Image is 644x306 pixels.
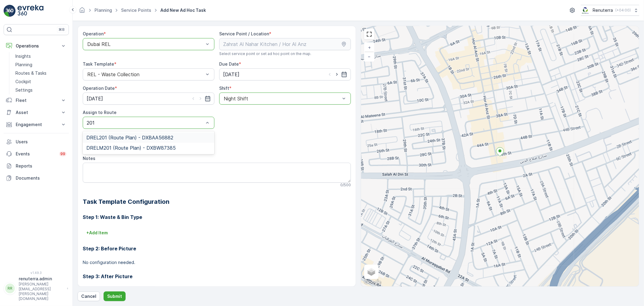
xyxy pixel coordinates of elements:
[83,245,351,252] h3: Step 2: Before Picture
[13,86,69,94] a: Settings
[13,52,69,60] a: Insights
[83,93,214,105] input: dd/mm/yyyy
[4,172,69,184] a: Documents
[365,30,374,39] a: View Fullscreen
[95,8,112,13] a: Planning
[15,62,32,68] p: Planning
[16,97,57,103] p: Fleet
[4,160,69,172] a: Reports
[83,31,104,36] label: Operation
[16,43,57,49] p: Operations
[121,8,151,13] a: Service Points
[81,293,96,299] p: Cancel
[363,278,383,286] img: Google
[83,197,351,206] h2: Task Template Configuration
[4,271,69,275] span: v 1.49.3
[83,228,111,238] button: +Add Item
[363,278,383,286] a: Open this area in Google Maps (opens a new window)
[15,79,31,85] p: Cockpit
[581,5,639,16] button: Renuterra(+04:00)
[219,86,229,91] label: Shift
[4,94,69,106] button: Fleet
[16,151,56,157] p: Events
[4,136,69,148] a: Users
[83,61,114,67] label: Task Template
[83,86,115,91] label: Operation Date
[368,45,371,50] span: +
[219,38,351,50] input: Zahrat Al Nahar Kitchen / Hor Al Anz
[5,284,15,293] div: RR
[86,135,173,140] span: DREL201 (Route Plan) - DXBAA56882
[86,230,108,236] p: + Add Item
[107,293,122,299] p: Submit
[365,52,374,61] a: Zoom Out
[83,213,351,221] h3: Step 1: Waste & Bin Type
[59,27,65,32] p: ⌘B
[83,156,95,161] label: Notes
[219,51,311,56] span: Select service point or set ad hoc point on the map.
[593,7,613,13] p: Renuterra
[16,122,57,128] p: Engagement
[13,69,69,77] a: Routes & Tasks
[365,265,378,278] a: Layers
[615,8,631,13] p: ( +04:00 )
[4,40,69,52] button: Operations
[159,7,207,13] span: Add New Ad Hoc Task
[13,77,69,86] a: Cockpit
[16,163,66,169] p: Reports
[16,175,66,181] p: Documents
[19,282,64,301] p: [PERSON_NAME][EMAIL_ADDRESS][PERSON_NAME][DOMAIN_NAME]
[581,7,590,14] img: Screenshot_2024-07-26_at_13.33.01.png
[18,5,43,17] img: logo_light-DOdMpM7g.png
[4,106,69,119] button: Asset
[15,87,33,93] p: Settings
[219,61,239,67] label: Due Date
[104,291,126,301] button: Submit
[15,53,31,59] p: Insights
[4,276,69,301] button: RRrenuterra.admin[PERSON_NAME][EMAIL_ADDRESS][PERSON_NAME][DOMAIN_NAME]
[219,31,269,36] label: Service Point / Location
[15,70,46,76] p: Routes & Tasks
[16,109,57,116] p: Asset
[86,145,176,151] span: DRELM201 (Route Plan) - DXBW87385
[78,291,100,301] button: Cancel
[219,68,351,80] input: dd/mm/yyyy
[4,148,69,160] a: Events99
[60,151,65,156] p: 99
[19,276,64,282] p: renuterra.admin
[83,273,351,280] h3: Step 3: After Picture
[83,259,351,265] p: No configuration needed.
[13,60,69,69] a: Planning
[368,54,371,59] span: −
[79,9,85,14] a: Homepage
[365,43,374,52] a: Zoom In
[4,5,16,17] img: logo
[83,110,117,115] label: Assign to Route
[340,183,351,187] p: 0 / 500
[4,119,69,131] button: Engagement
[16,139,66,145] p: Users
